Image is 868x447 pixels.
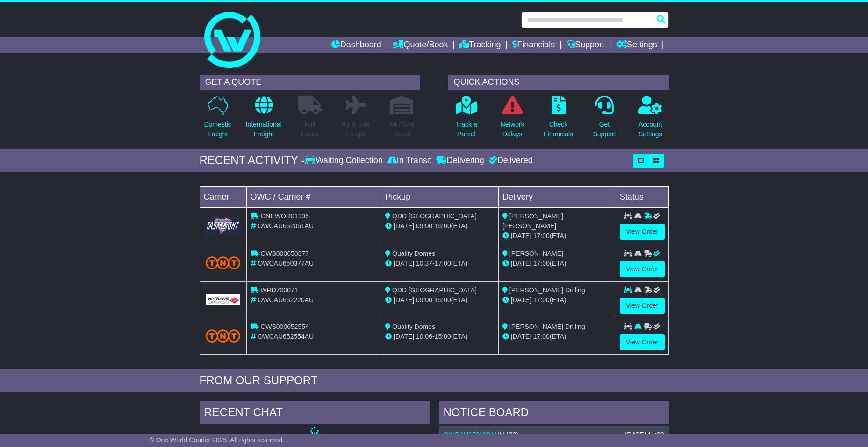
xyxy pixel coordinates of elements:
[502,295,612,305] div: (ETA)
[620,334,665,350] a: View Order
[533,296,550,304] span: 17:00
[544,119,573,139] p: Check Financials
[444,431,664,439] div: ( )
[258,222,314,230] span: OWCAU652051AU
[616,37,657,53] a: Settings
[206,256,241,269] img: TNT_Domestic.png
[455,95,478,144] a: Track aParcel
[511,296,531,304] span: [DATE]
[592,95,616,144] a: GetSupport
[416,296,432,304] span: 09:00
[342,119,370,139] p: Air & Sea Freight
[487,156,533,166] div: Delivered
[416,222,432,230] span: 09:00
[385,259,495,268] div: - (ETA)
[616,186,668,207] td: Status
[511,260,531,267] span: [DATE]
[246,186,381,207] td: OWC / Carrier #
[200,186,246,207] td: Carrier
[416,260,432,267] span: 10:37
[245,95,282,144] a: InternationalFreight
[150,436,285,444] span: © One World Courier 2025. All rights reserved.
[620,223,665,240] a: View Order
[206,294,241,305] img: GetCarrierServiceLogo
[638,119,662,139] p: Account Settings
[200,154,305,167] div: RECENT ACTIVITY -
[385,156,434,166] div: In Transit
[509,286,585,294] span: [PERSON_NAME] Drilling
[511,232,531,239] span: [DATE]
[200,401,430,426] div: RECENT CHAT
[393,37,448,53] a: Quote/Book
[439,401,669,426] div: NOTICE BOARD
[502,431,516,439] span: 4439
[392,286,477,294] span: QDD [GEOGRAPHIC_DATA]
[435,222,451,230] span: 15:00
[638,95,663,144] a: AccountSettings
[258,296,314,304] span: OWCAU652220AU
[392,212,477,220] span: QDD [GEOGRAPHIC_DATA]
[543,95,574,144] a: CheckFinancials
[298,119,322,139] p: Full Loads
[260,250,309,257] span: OWS000650377
[260,286,298,294] span: WRD700071
[511,333,531,340] span: [DATE]
[203,95,231,144] a: DomesticFreight
[394,222,414,230] span: [DATE]
[260,212,308,220] span: ONEWOR01196
[394,260,414,267] span: [DATE]
[500,119,524,139] p: Network Delays
[385,221,495,231] div: - (ETA)
[498,186,616,207] td: Delivery
[434,156,487,166] div: Delivering
[509,250,563,257] span: [PERSON_NAME]
[533,260,550,267] span: 17:00
[567,37,604,53] a: Support
[385,332,495,342] div: - (ETA)
[381,186,499,207] td: Pickup
[435,260,451,267] span: 17:00
[502,212,563,230] span: [PERSON_NAME] [PERSON_NAME]
[258,260,314,267] span: OWCAU650377AU
[200,374,669,387] div: FROM OUR SUPPORT
[206,329,241,342] img: TNT_Domestic.png
[533,333,550,340] span: 17:00
[502,259,612,268] div: (ETA)
[620,261,665,277] a: View Order
[206,216,241,235] img: GetCarrierServiceLogo
[200,74,420,90] div: GET A QUOTE
[394,333,414,340] span: [DATE]
[625,431,664,439] div: [DATE] 11:22
[305,156,385,166] div: Waiting Collection
[502,231,612,241] div: (ETA)
[456,119,477,139] p: Track a Parcel
[394,296,414,304] span: [DATE]
[385,295,495,305] div: - (ETA)
[246,119,282,139] p: International Freight
[448,74,669,90] div: QUICK ACTIONS
[512,37,555,53] a: Financials
[620,298,665,314] a: View Order
[258,333,314,340] span: OWCAU652554AU
[392,250,435,257] span: Quality Domes
[502,332,612,342] div: (ETA)
[444,431,500,439] a: OWCAU650188AU
[435,333,451,340] span: 15:00
[392,323,435,330] span: Quality Domes
[260,323,309,330] span: OWS000652554
[204,119,231,139] p: Domestic Freight
[459,37,501,53] a: Tracking
[500,95,524,144] a: NetworkDelays
[435,296,451,304] span: 15:00
[331,37,381,53] a: Dashboard
[533,232,550,239] span: 17:00
[389,119,415,139] p: Air / Sea Depot
[593,119,616,139] p: Get Support
[509,323,585,330] span: [PERSON_NAME] Drilling
[416,333,432,340] span: 10:06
